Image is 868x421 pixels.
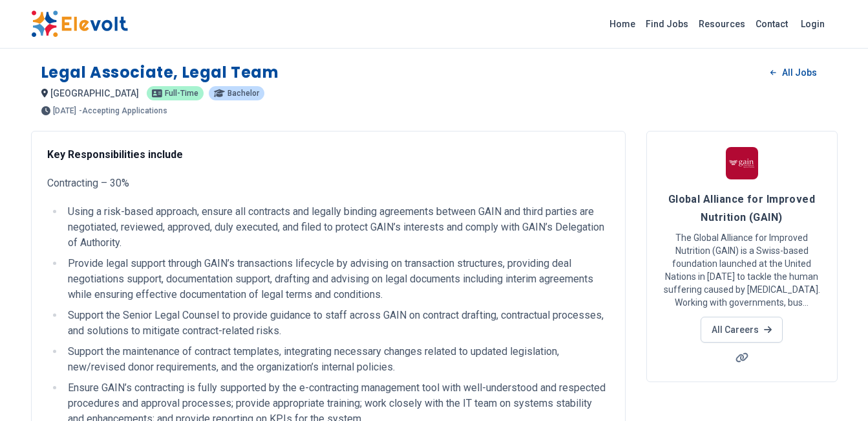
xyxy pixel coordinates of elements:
[668,193,816,223] span: Global Alliance for Improved Nutrition (GAIN)
[228,89,259,97] span: Bachelor
[750,14,793,34] a: Contact
[50,88,139,98] span: [GEOGRAPHIC_DATA]
[760,63,827,82] a: All Jobs
[64,204,609,251] li: Using a risk-based approach, ensure all contracts and legally binding agreements between GAIN and...
[726,147,758,179] img: Global Alliance for Improved Nutrition (GAIN)
[64,256,609,302] li: Provide legal support through GAIN’s transactions lifecycle by advising on transaction structures...
[640,14,693,34] a: Find Jobs
[79,107,167,115] p: - Accepting Applications
[64,308,609,339] li: Support the Senior Legal Counsel to provide guidance to staff across GAIN on contract drafting, c...
[53,107,76,115] span: [DATE]
[165,89,198,97] span: Full-time
[701,317,783,343] a: All Careers
[41,62,279,83] h1: Legal Associate, Legal Team
[47,176,609,191] p: Contracting – 30%
[64,344,609,375] li: Support the maintenance of contract templates, integrating necessary changes related to updated l...
[693,14,750,34] a: Resources
[604,14,640,34] a: Home
[662,231,821,309] p: The Global Alliance for Improved Nutrition (GAIN) is a Swiss-based foundation launched at the Uni...
[47,148,183,161] strong: Key Responsibilities include
[793,11,832,37] a: Login
[31,10,128,38] img: Elevolt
